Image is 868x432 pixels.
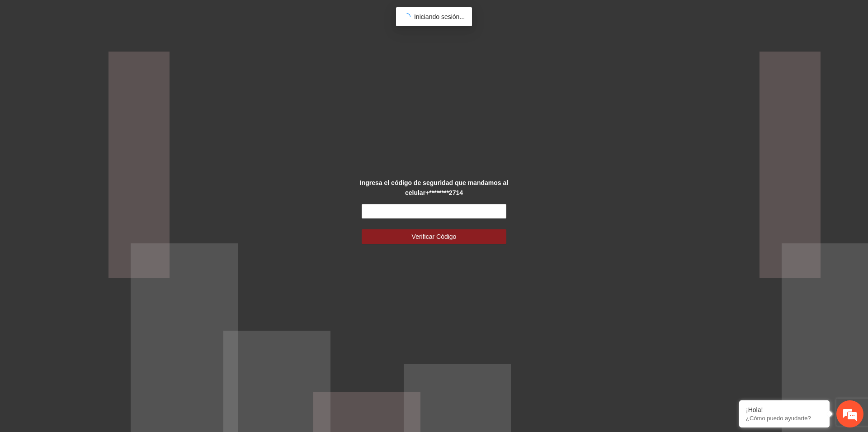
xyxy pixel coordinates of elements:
[412,232,457,242] span: Verificar Código
[360,179,508,196] strong: Ingresa el código de seguridad que mandamos al celular +********2714
[402,13,411,21] span: loading
[362,229,506,244] button: Verificar Código
[746,415,823,422] p: ¿Cómo puedo ayudarte?
[414,13,465,20] span: Iniciando sesión...
[746,406,823,413] div: ¡Hola!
